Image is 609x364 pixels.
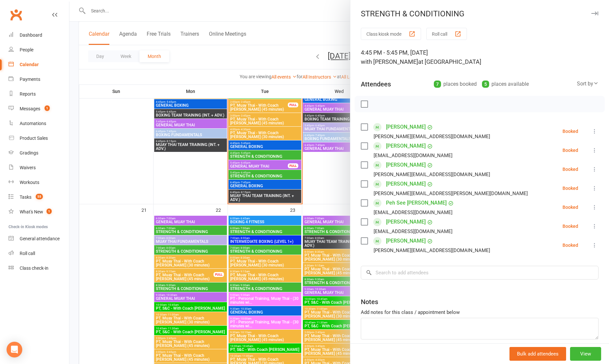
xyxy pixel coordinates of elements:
button: View [570,347,601,361]
div: [PERSON_NAME][EMAIL_ADDRESS][DOMAIN_NAME] [374,132,490,141]
a: Reports [9,87,69,101]
div: Gradings [20,150,38,155]
button: Roll call [426,28,467,40]
div: places available [482,80,529,89]
span: 55 [36,194,43,199]
a: Automations [9,116,69,131]
div: [EMAIL_ADDRESS][DOMAIN_NAME] [374,208,452,217]
a: Dashboard [9,28,69,43]
a: [PERSON_NAME] [386,236,426,246]
button: Class kiosk mode [361,28,421,40]
div: Booked [563,148,578,153]
div: [PERSON_NAME][EMAIL_ADDRESS][DOMAIN_NAME] [374,170,490,179]
span: at [GEOGRAPHIC_DATA] [418,58,481,65]
div: Notes [361,297,378,306]
span: with [PERSON_NAME] [361,58,418,65]
a: Workouts [9,175,69,190]
div: General attendance [20,236,60,241]
div: Waivers [20,165,36,170]
a: [PERSON_NAME] [386,141,426,151]
div: Payments [20,77,40,82]
div: Sort by [577,80,599,88]
div: Calendar [20,62,39,67]
a: Messages 1 [9,101,69,116]
a: People [9,43,69,57]
div: People [20,47,33,52]
div: Workouts [20,180,39,185]
div: [PERSON_NAME][EMAIL_ADDRESS][PERSON_NAME][DOMAIN_NAME] [374,189,528,198]
div: Booked [563,243,578,247]
div: Roll call [20,251,35,256]
a: Product Sales [9,131,69,146]
div: 7 [434,81,441,88]
div: Tasks [20,194,31,200]
a: Class kiosk mode [9,261,69,276]
div: Booked [563,186,578,191]
button: Bulk add attendees [509,347,566,361]
span: 1 [45,105,50,111]
div: places booked [434,80,477,89]
a: Clubworx [8,7,24,23]
a: Calendar [9,57,69,72]
a: Roll call [9,246,69,261]
div: 4:45 PM - 5:45 PM, [DATE] [361,48,599,66]
a: [PERSON_NAME] [386,179,426,189]
div: Product Sales [20,136,48,141]
div: Booked [563,205,578,209]
div: Open Intercom Messenger [7,342,22,357]
a: [PERSON_NAME] [386,122,426,132]
div: Messages [20,106,40,111]
a: Peh See [PERSON_NAME] [386,198,447,208]
div: [EMAIL_ADDRESS][DOMAIN_NAME] [374,151,452,160]
div: Class check-in [20,265,48,271]
div: [EMAIL_ADDRESS][DOMAIN_NAME] [374,227,452,236]
span: 1 [46,209,52,214]
input: Search to add attendees [361,266,599,280]
a: Waivers [9,160,69,175]
div: Booked [563,167,578,172]
div: Automations [20,121,46,126]
div: STRENGTH & CONDITIONING [350,9,609,18]
a: Tasks 55 [9,190,69,205]
a: [PERSON_NAME] [386,160,426,170]
a: Gradings [9,146,69,160]
div: What's New [20,209,43,214]
a: Payments [9,72,69,87]
div: Attendees [361,80,391,89]
div: 5 [482,81,489,88]
div: Reports [20,91,36,97]
div: Dashboard [20,32,42,38]
a: [PERSON_NAME] [386,217,426,227]
div: Booked [563,129,578,134]
div: [PERSON_NAME][EMAIL_ADDRESS][DOMAIN_NAME] [374,246,490,255]
div: Booked [563,224,578,228]
a: What's New1 [9,205,69,219]
div: Add notes for this class / appointment below [361,308,599,316]
a: General attendance kiosk mode [9,231,69,246]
